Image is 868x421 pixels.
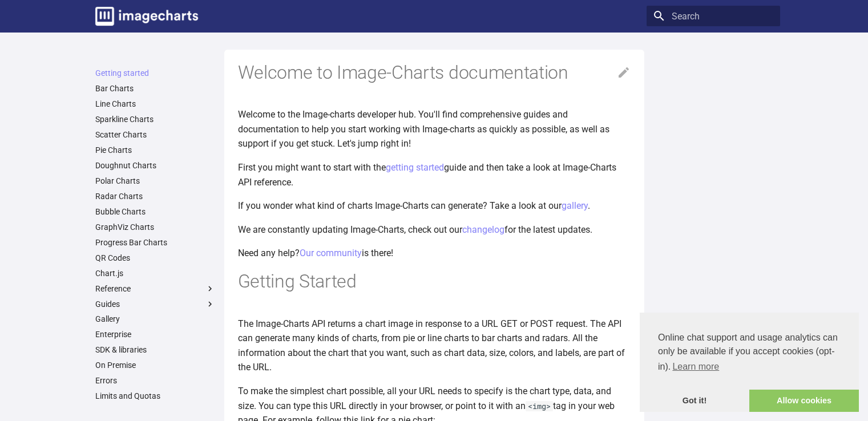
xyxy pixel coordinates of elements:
img: logo [95,7,198,26]
a: SDK & libraries [95,345,215,355]
a: On Premise [95,360,215,370]
a: gallery [562,200,588,211]
a: Progress Bar Charts [95,237,215,248]
a: GraphViz Charts [95,222,215,232]
a: Bar Charts [95,83,215,94]
a: Sparkline Charts [95,114,215,124]
a: Status Page [95,406,215,416]
h1: Getting Started [238,270,631,294]
a: learn more about cookies [671,358,721,375]
span: Online chat support and usage analytics can only be available if you accept cookies (opt-in). [658,331,841,375]
a: Scatter Charts [95,129,215,140]
a: Bubble Charts [95,207,215,217]
input: Search [647,6,780,26]
p: If you wonder what kind of charts Image-Charts can generate? Take a look at our . [238,199,631,213]
a: Line Charts [95,99,215,109]
a: Enterprise [95,329,215,339]
a: Image-Charts documentation [91,2,203,30]
a: getting started [386,162,444,173]
a: Radar Charts [95,191,215,201]
p: First you might want to start with the guide and then take a look at Image-Charts API reference. [238,160,631,189]
a: allow cookies [749,390,859,412]
a: changelog [462,224,504,235]
label: Reference [95,284,215,294]
a: Our community [300,248,362,258]
p: Welcome to the Image-charts developer hub. You'll find comprehensive guides and documentation to ... [238,107,631,151]
p: We are constantly updating Image-Charts, check out our for the latest updates. [238,222,631,237]
a: Limits and Quotas [95,391,215,401]
div: cookieconsent [640,313,859,412]
p: Need any help? is there! [238,246,631,261]
a: Gallery [95,314,215,324]
p: The Image-Charts API returns a chart image in response to a URL GET or POST request. The API can ... [238,317,631,375]
a: Doughnut Charts [95,160,215,171]
a: Pie Charts [95,145,215,155]
a: QR Codes [95,253,215,263]
code: <img> [526,401,553,411]
a: dismiss cookie message [640,390,749,412]
a: Chart.js [95,268,215,278]
a: Errors [95,375,215,386]
a: Getting started [95,68,215,78]
h1: Welcome to Image-Charts documentation [238,61,631,85]
label: Guides [95,299,215,309]
a: Polar Charts [95,176,215,186]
